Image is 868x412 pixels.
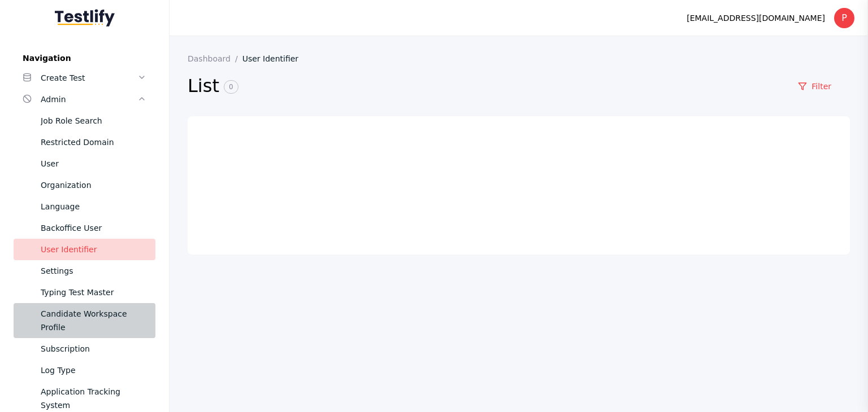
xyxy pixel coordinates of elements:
div: Subscription [41,342,146,356]
div: Admin [41,93,137,106]
a: Restricted Domain [14,132,155,153]
div: Restricted Domain [41,135,146,149]
div: P [834,8,854,28]
div: User [41,157,146,170]
a: Organization [14,174,155,196]
div: [EMAIL_ADDRESS][DOMAIN_NAME] [687,11,825,25]
a: Language [14,196,155,217]
div: Backoffice User [41,221,146,235]
a: Job Role Search [14,110,155,132]
a: Dashboard [188,54,242,63]
a: Backoffice User [14,217,155,239]
div: Language [41,200,146,213]
div: Job Role Search [41,114,146,128]
div: User Identifier [41,243,146,256]
a: Settings [14,260,155,282]
div: Organization [41,178,146,192]
label: Navigation [14,54,155,63]
div: Log Type [41,363,146,377]
div: Application Tracking System [41,385,146,412]
div: Settings [41,264,146,278]
h2: List [188,74,779,98]
a: Typing Test Master [14,282,155,303]
div: Typing Test Master [41,286,146,299]
a: Subscription [14,338,155,360]
a: User Identifier [242,54,307,63]
div: Candidate Workspace Profile [41,307,146,334]
img: Testlify - Backoffice [55,9,115,27]
div: Create Test [41,71,137,85]
a: Filter [779,77,850,96]
a: Candidate Workspace Profile [14,303,155,338]
span: 0 [224,80,238,94]
a: Log Type [14,360,155,381]
a: User [14,153,155,174]
a: User Identifier [14,239,155,260]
